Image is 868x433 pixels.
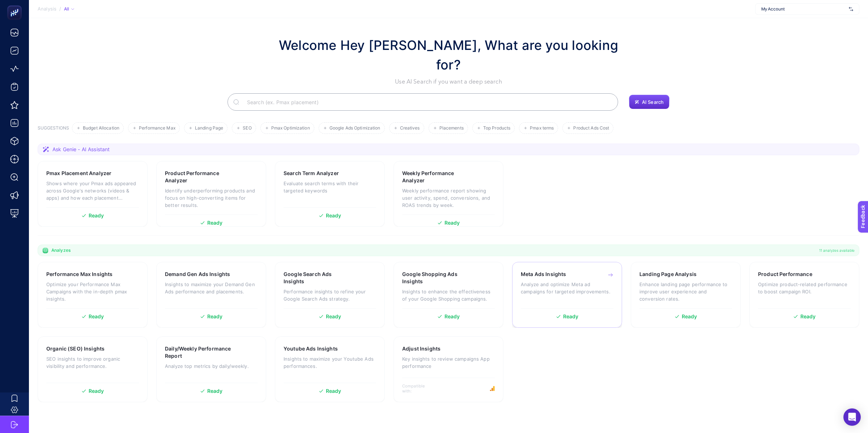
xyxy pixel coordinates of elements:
span: Budget Allocation [83,126,119,131]
span: Ready [207,389,223,394]
span: Pmax Optimization [271,126,310,131]
span: 11 analyzes available [819,247,855,253]
span: My Account [761,6,846,12]
a: Meta Ads InsightsAnalyze and optimize Meta ad campaigns for targeted improvements.Ready [512,262,622,328]
h3: Daily/Weekly Performance Report [165,345,235,360]
p: Identify underperforming products and focus on high-converting items for better results. [165,187,258,209]
p: Analyze and optimize Meta ad campaigns for targeted improvements. [521,281,613,295]
span: Landing Page [195,126,223,131]
p: Optimize your Performance Max Campaigns with the in-depth pmax insights. [46,281,139,302]
button: AI Search [629,95,669,109]
a: Search Term AnalyzerEvaluate search terms with their targeted keywordsReady [275,161,385,227]
p: Insights to enhance the effectiveness of your Google Shopping campaigns. [402,288,495,302]
span: Analysis [38,6,56,12]
h3: Google Shopping Ads Insights [402,271,472,285]
span: Top Products [483,126,510,131]
span: SEO [243,126,251,131]
span: Ready [326,213,341,218]
div: All [64,6,74,12]
a: Organic (SEO) InsightsSEO insights to improve organic visibility and performance.Ready [38,336,148,402]
p: Insights to maximize your Youtube Ads performances. [284,355,376,370]
span: Performance Max [139,126,175,131]
h3: Demand Gen Ads Insights [165,271,230,278]
a: Product PerformanceOptimize product-related performance to boost campaign ROI.Ready [749,262,859,328]
span: Ready [89,314,104,319]
h3: Weekly Performance Analyzer [402,170,472,184]
span: Product Ads Cost [573,126,609,131]
span: Ready [563,314,579,319]
h3: Google Search Ads Insights [284,271,353,285]
div: Open Intercom Messenger [843,408,861,426]
span: AI Search [642,99,664,105]
a: Daily/Weekly Performance ReportAnalyze top metrics by daily/weekly.Ready [156,336,266,402]
span: Ready [682,314,697,319]
h1: Welcome Hey [PERSON_NAME], What are you looking for? [271,35,626,75]
h3: SUGGESTIONS [38,125,69,134]
a: Adjust InsightsKey insights to review campaigns App performanceCompatible with: [393,336,503,402]
span: / [59,6,61,12]
span: Pmax terms [530,126,554,131]
img: svg%3e [849,5,853,13]
a: Product Performance AnalyzerIdentify underperforming products and focus on high-converting items ... [156,161,266,227]
h3: Product Performance Analyzer [165,170,235,184]
a: Google Shopping Ads InsightsInsights to enhance the effectiveness of your Google Shopping campaig... [393,262,503,328]
span: Ready [444,314,460,319]
span: Ready [207,314,223,319]
h3: Pmax Placement Analyzer [46,170,111,177]
span: Analyzes [51,247,71,253]
h3: Landing Page Analysis [639,271,697,278]
p: Performance insights to refine your Google Search Ads strategy. [284,288,376,302]
p: Shows where your Pmax ads appeared across Google's networks (videos & apps) and how each placemen... [46,180,139,201]
p: Insights to maximize your Demand Gen Ads performance and placements. [165,281,258,295]
span: Ready [444,220,460,225]
h3: Performance Max Insights [46,271,112,278]
span: Ready [89,213,104,218]
h3: Meta Ads Insights [521,271,566,278]
h3: Adjust Insights [402,345,441,352]
p: Evaluate search terms with their targeted keywords [284,180,376,194]
a: Demand Gen Ads InsightsInsights to maximize your Demand Gen Ads performance and placements.Ready [156,262,266,328]
span: Compatible with: [402,383,435,394]
a: Performance Max InsightsOptimize your Performance Max Campaigns with the in-depth pmax insights.R... [38,262,148,328]
p: Use AI Search if you want a deep search [271,77,626,86]
span: Ready [326,314,341,319]
span: Feedback [4,2,27,8]
span: Ready [89,389,104,394]
a: Google Search Ads InsightsPerformance insights to refine your Google Search Ads strategy.Ready [275,262,385,328]
a: Pmax Placement AnalyzerShows where your Pmax ads appeared across Google's networks (videos & apps... [38,161,148,227]
span: Creatives [400,126,420,131]
span: Ask Genie - AI Assistant [52,146,110,153]
p: Optimize product-related performance to boost campaign ROI. [758,281,851,295]
a: Landing Page AnalysisEnhance landing page performance to improve user experience and conversion r... [631,262,741,328]
h3: Product Performance [758,271,812,278]
span: Google Ads Optimization [329,126,380,131]
p: Analyze top metrics by daily/weekly. [165,362,258,370]
span: Ready [800,314,816,319]
span: Ready [207,220,223,225]
span: Placements [439,126,464,131]
p: Key insights to review campaigns App performance [402,355,495,370]
input: Search [241,92,612,112]
p: Weekly performance report showing user activity, spend, conversions, and ROAS trends by week. [402,187,495,209]
h3: Youtube Ads Insights [284,345,338,352]
p: Enhance landing page performance to improve user experience and conversion rates. [639,281,732,302]
h3: Organic (SEO) Insights [46,345,105,352]
a: Weekly Performance AnalyzerWeekly performance report showing user activity, spend, conversions, a... [393,161,503,227]
a: Youtube Ads InsightsInsights to maximize your Youtube Ads performances.Ready [275,336,385,402]
p: SEO insights to improve organic visibility and performance. [46,355,139,370]
h3: Search Term Analyzer [284,170,339,177]
span: Ready [326,389,341,394]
